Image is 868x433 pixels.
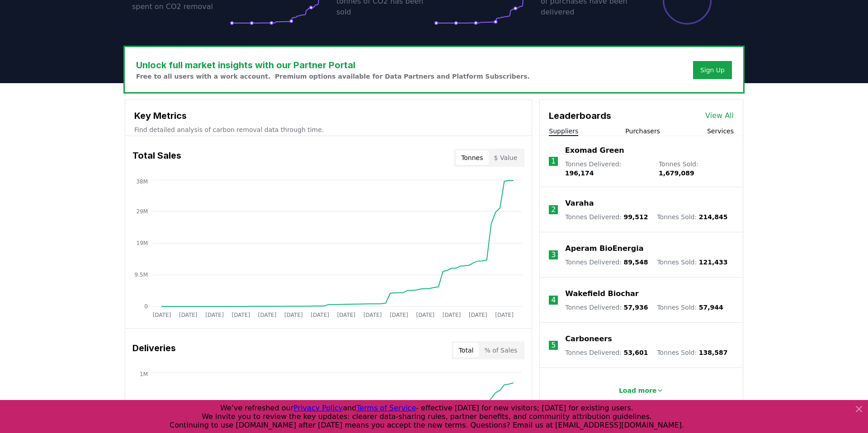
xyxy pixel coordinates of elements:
a: View All [705,110,734,121]
button: Suppliers [549,127,578,136]
button: $ Value [489,151,523,165]
tspan: [DATE] [179,312,198,318]
h3: Unlock full market insights with our Partner Portal [136,58,530,72]
h3: Total Sales [132,149,181,167]
span: 121,433 [699,259,728,266]
tspan: [DATE] [258,312,277,318]
button: Tonnes [456,151,488,165]
tspan: 38M [136,179,148,185]
p: Tonnes Delivered : [565,303,648,312]
a: Sign Up [700,66,725,75]
button: Sign Up [693,61,732,79]
tspan: [DATE] [205,312,224,318]
p: Find detailed analysis of carbon removal data through time. [134,125,523,134]
span: 99,512 [623,213,648,221]
h3: Key Metrics [134,109,523,122]
button: Total [453,343,479,358]
tspan: [DATE] [363,312,382,318]
p: Tonnes Delivered : [565,160,650,178]
button: Services [707,127,734,136]
tspan: [DATE] [469,312,487,318]
tspan: 9.5M [135,272,148,278]
span: 1,679,089 [659,169,694,177]
p: Tonnes Sold : [657,348,727,357]
p: Tonnes Delivered : [565,212,648,221]
a: Carboneers [565,334,612,344]
tspan: [DATE] [153,312,171,318]
a: Exomad Green [565,145,624,156]
p: Tonnes Sold : [657,303,723,312]
span: 57,936 [623,304,648,311]
span: 53,601 [623,349,648,356]
a: Varaha [565,198,594,209]
span: 138,587 [699,349,728,356]
p: Tonnes Sold : [657,258,727,267]
p: Tonnes Sold : [659,160,734,178]
tspan: [DATE] [311,312,329,318]
p: Load more [619,386,657,395]
tspan: [DATE] [416,312,434,318]
p: Free to all users with a work account. Premium options available for Data Partners and Platform S... [136,72,530,81]
tspan: [DATE] [390,312,408,318]
button: Load more [612,381,671,400]
span: 89,548 [623,259,648,266]
tspan: [DATE] [495,312,514,318]
p: 3 [551,249,556,260]
tspan: 1M [140,371,148,377]
p: spent on CO2 removal [132,1,230,12]
p: Tonnes Sold : [657,212,727,221]
p: 5 [551,340,556,351]
tspan: [DATE] [443,312,461,318]
tspan: [DATE] [337,312,356,318]
h3: Deliveries [132,341,176,359]
tspan: [DATE] [232,312,250,318]
button: % of Sales [479,343,523,358]
p: Tonnes Delivered : [565,258,648,267]
tspan: 29M [136,208,148,215]
p: 2 [551,204,556,215]
tspan: [DATE] [284,312,303,318]
a: Aperam BioEnergia [565,243,643,254]
tspan: 0 [144,303,148,310]
span: 214,845 [699,213,728,221]
h3: Leaderboards [549,109,611,122]
span: 57,944 [699,304,723,311]
a: Wakefield Biochar [565,288,638,299]
p: 4 [551,295,556,306]
tspan: 19M [136,240,148,246]
span: 196,174 [565,169,594,177]
button: Purchasers [625,127,660,136]
p: Tonnes Delivered : [565,348,648,357]
p: 1 [551,156,556,167]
